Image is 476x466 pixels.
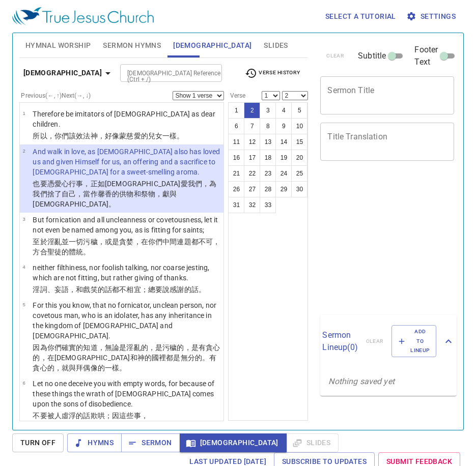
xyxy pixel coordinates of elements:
span: 6 [22,380,25,386]
wg2169: 的話。 [184,285,206,294]
button: 19 [275,150,292,166]
wg1722: 愛心 [33,180,216,208]
button: 22 [244,165,260,182]
p: Sermon Lineup ( 0 ) [322,329,357,354]
p: Therefore be imitators of [DEMOGRAPHIC_DATA] as dear children. [33,109,220,129]
span: Sermon [129,436,172,449]
button: 26 [228,181,244,197]
span: Slides [264,39,288,52]
i: Nothing saved yet [328,376,395,386]
button: 17 [244,150,260,166]
p: Let no one deceive you with empty words, for because of these things the wrath of [DEMOGRAPHIC_DA... [33,378,220,409]
span: Sermon Hymns [103,39,161,52]
button: 2 [244,102,260,119]
wg3956: 污穢 [33,238,220,256]
p: And walk in love, as [DEMOGRAPHIC_DATA] also has loved us and given Himself for us, an offering a... [33,147,220,177]
p: 不要被人 [33,411,220,431]
button: 9 [275,118,292,134]
button: 8 [260,118,276,134]
wg0: 該效法 [69,132,184,140]
p: 因為 [33,342,220,373]
wg167: ，或 [33,238,220,256]
p: But fornication and all uncleanness or covetousness, let it not even be named among you, as is fi... [33,215,220,235]
span: Settings [408,10,456,23]
wg2532: 要憑 [33,180,216,208]
wg5043: 一樣。 [162,132,184,140]
wg3473: ，和戲笑的話 [69,285,206,294]
wg40: 的體統 [62,248,91,256]
img: True Jesus Church [12,7,154,25]
wg2257: 捨了 [33,190,177,208]
wg1097: ，無論 [33,343,220,372]
button: Hymns [67,433,122,452]
span: [DEMOGRAPHIC_DATA] [173,39,251,52]
wg4043: ，正如 [33,180,216,208]
span: Select a tutorial [325,10,396,23]
span: Add to Lineup [398,327,430,355]
wg2531: 聖徒 [47,248,91,256]
p: For this you know, that no fornicator, unclean person, nor covetous man, who is an idolater, has ... [33,300,220,341]
button: 6 [228,118,244,134]
button: 24 [275,165,292,182]
button: 7 [244,118,260,134]
button: 1 [228,102,244,119]
button: 20 [291,150,307,166]
button: 27 [244,181,260,197]
wg2248: ，為 [33,180,216,208]
wg5547: 愛 [33,180,216,208]
span: Turn Off [20,436,55,449]
iframe: from-child [316,171,429,311]
button: 23 [260,165,276,182]
wg2531: [DEMOGRAPHIC_DATA] [33,180,216,208]
wg2316: 。 [108,200,116,208]
button: Turn Off [12,433,64,452]
span: 2 [22,148,25,154]
button: [DEMOGRAPHIC_DATA] [19,64,118,82]
button: 14 [275,134,292,150]
input: Type Bible Reference [123,67,202,79]
wg2316: ，好像 [98,132,184,140]
wg538: ；因 [33,412,195,430]
wg3367: 虛浮的 [33,412,195,430]
wg4202: 並 [33,238,220,256]
button: 29 [275,181,292,197]
wg4241: 。 [83,248,90,256]
span: 3 [22,216,25,222]
button: Sermon [121,433,180,452]
span: 4 [22,264,25,270]
wg3860: 自己 [33,190,177,208]
wg1519: 馨香的 [33,190,177,208]
span: Verse History [245,67,300,79]
wg3056: 欺哄 [33,412,195,430]
wg1063: 你們確實的知道 [33,343,220,372]
wg1161: 一切 [33,238,220,256]
span: 1 [22,110,25,116]
button: 21 [228,165,244,182]
wg3756: 相宜 [126,285,206,294]
button: Verse History [239,66,306,81]
wg433: ；總要 [141,285,206,294]
p: 也 [33,179,220,209]
button: Add to Lineup [391,325,436,357]
button: 28 [260,181,276,197]
span: Hymns [75,436,114,449]
wg5228: 我們 [33,190,177,208]
div: Sermon Lineup(0)clearAdd to Lineup [320,315,457,367]
button: 4 [275,102,292,119]
button: 10 [291,118,307,134]
wg2756: 話 [33,412,195,430]
span: Subtitle [358,50,386,62]
wg1438: ，當作 [33,190,177,208]
wg2160: 都不 [112,285,206,294]
button: 3 [260,102,276,119]
button: Select a tutorial [321,7,400,26]
wg3767: ，你們 [47,132,184,140]
label: Previous (←, ↑) Next (→, ↓) [21,93,91,99]
button: 32 [244,197,260,213]
button: 16 [228,150,244,166]
button: 12 [244,134,260,150]
p: neither filthiness, nor foolish talking, nor coarse jesting, which are not fitting, but rather gi... [33,263,220,283]
span: [DEMOGRAPHIC_DATA] [188,436,278,449]
button: 18 [260,150,276,166]
wg151: 、妄語 [47,285,206,294]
